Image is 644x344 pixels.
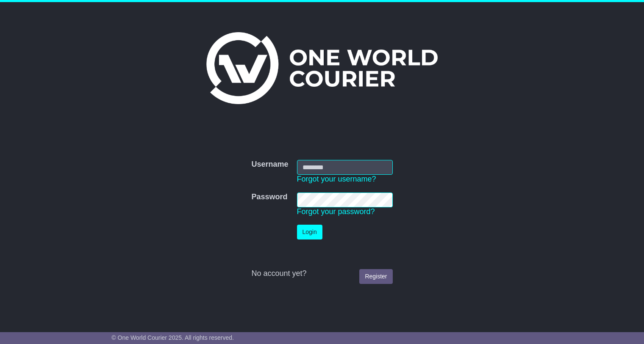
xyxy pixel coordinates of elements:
[297,225,322,239] button: Login
[251,269,392,278] div: No account yet?
[111,334,234,341] span: © One World Courier 2025. All rights reserved.
[206,32,438,104] img: One World
[359,269,392,284] a: Register
[297,207,375,216] a: Forgot your password?
[251,193,287,202] label: Password
[251,160,288,169] label: Username
[297,175,376,183] a: Forgot your username?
